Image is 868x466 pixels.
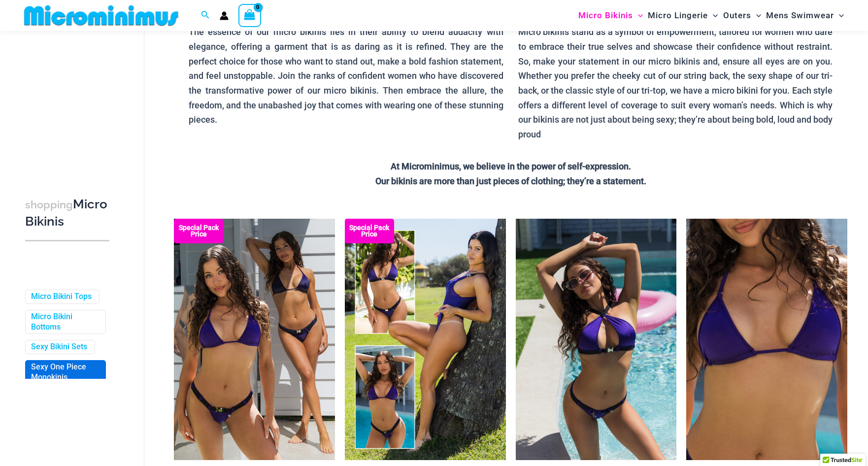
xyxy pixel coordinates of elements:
[201,9,210,22] a: Search icon link
[174,219,335,460] img: Bond Indigo Tri Top Pack (1)
[751,3,761,28] span: Menu Toggle
[764,3,846,28] a: Mens SwimwearMenu ToggleMenu Toggle
[578,3,633,28] span: Micro Bikinis
[391,161,631,171] strong: At Microminimus, we believe in the power of self-expression.
[766,3,834,28] span: Mens Swimwear
[645,3,720,28] a: Micro LingerieMenu ToggleMenu Toggle
[633,3,643,28] span: Menu Toggle
[686,219,847,460] img: Bond Indigo 312 Top 02
[174,219,335,460] a: Bond Indigo Tri Top Pack (1) Bond Indigo Tri Top Pack Back (1)Bond Indigo Tri Top Pack Back (1)
[31,292,92,302] a: Micro Bikini Tops
[189,25,503,127] p: The essence of our micro bikinis lies in their ability to blend audacity with elegance, offering ...
[516,219,677,460] img: Bond Indigo 393 Top 285 Cheeky Bikini 10
[31,362,98,383] a: Sexy One Piece Monokinis
[20,4,182,27] img: MM SHOP LOGO FLAT
[516,219,677,460] a: Bond Indigo 393 Top 285 Cheeky Bikini 10Bond Indigo 393 Top 285 Cheeky Bikini 04Bond Indigo 393 T...
[345,219,506,460] a: Bond Inidgo Collection Pack (10) Bond Indigo Bikini Collection Pack Back (6)Bond Indigo Bikini Co...
[345,219,506,460] img: Bond Inidgo Collection Pack (10)
[25,196,109,230] h3: Micro Bikinis
[25,199,73,211] span: shopping
[220,11,229,20] a: Account icon link
[721,3,764,28] a: OutersMenu ToggleMenu Toggle
[574,1,848,30] nav: Site Navigation
[174,225,223,237] b: Special Pack Price
[723,3,751,28] span: Outers
[648,3,708,28] span: Micro Lingerie
[686,219,847,460] a: Bond Indigo 312 Top 02Bond Indigo 312 Top 492 Thong Bikini 04Bond Indigo 312 Top 492 Thong Bikini 04
[31,312,98,333] a: Micro Bikini Bottoms
[708,3,718,28] span: Menu Toggle
[238,4,261,27] a: View Shopping Cart, empty
[345,225,394,237] b: Special Pack Price
[375,176,646,186] strong: Our bikinis are more than just pieces of clothing; they’re a statement.
[576,3,645,28] a: Micro BikinisMenu ToggleMenu Toggle
[834,3,844,28] span: Menu Toggle
[31,342,87,352] a: Sexy Bikini Sets
[518,25,833,142] p: Micro bikinis stand as a symbol of empowerment, tailored for women who dare to embrace their true...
